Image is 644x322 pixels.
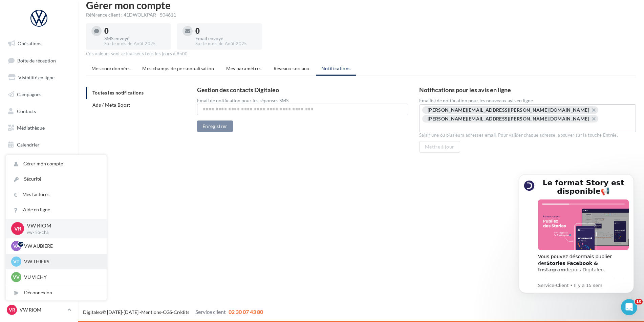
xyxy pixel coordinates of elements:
iframe: Intercom live chat [621,299,637,315]
a: Aide en ligne [6,202,107,217]
div: Ces valeurs sont actualisées tous les jours à 8h00 [86,51,636,57]
div: Sur le mois de Août 2025 [104,41,165,47]
p: VW RIOM [27,222,96,230]
a: Opérations [4,36,74,51]
div: Email de notification pour les réponses SMS [197,98,408,103]
span: VR [9,306,15,313]
span: Boîte de réception [17,57,56,63]
button: Enregistrer [197,120,233,132]
span: Mes paramètres [226,65,262,71]
a: Crédits [174,309,189,315]
div: Le format Story permet d de vos prises de parole et de communiquer de manière éphémère [29,113,120,146]
h3: Notifications pour les avis en ligne [419,87,636,93]
span: Réseaux sociaux [274,65,309,71]
span: Service client [195,308,226,315]
div: Email envoyé [195,36,256,41]
span: VR [14,225,21,233]
span: VV [13,274,20,280]
a: Mentions [141,309,161,315]
button: Mettre à jour [419,141,460,153]
span: Campagnes [17,91,41,97]
div: SMS envoyé [104,36,165,41]
div: Sur le mois de Août 2025 [195,41,256,47]
a: Médiathèque [4,121,74,135]
a: Sécurité [6,171,107,187]
span: VA [13,243,20,249]
a: Boîte de réception [4,53,74,68]
iframe: Intercom notifications message [509,164,644,304]
span: © [DATE]-[DATE] - - - [83,309,263,315]
a: PLV et print personnalisable [4,155,74,175]
a: Campagnes [4,87,74,102]
div: Déconnexion [6,285,107,300]
p: Message from Service-Client, sent Il y a 15 sem [29,118,120,125]
div: 0 [104,27,165,35]
span: Calendrier [17,142,40,147]
a: Contacts [4,104,74,118]
a: Campagnes DataOnDemand [4,177,74,197]
span: Opérations [18,41,41,46]
a: Digitaleo [83,309,102,315]
a: Calendrier [4,138,74,152]
div: [PERSON_NAME][EMAIL_ADDRESS][PERSON_NAME][DOMAIN_NAME] [428,116,589,122]
span: Mes coordonnées [91,65,130,71]
div: Saisir une ou plusieurs adresses email. Pour valider chaque adresse, appuyer sur la touche Entrée. [419,132,636,138]
div: [PERSON_NAME][EMAIL_ADDRESS][PERSON_NAME][DOMAIN_NAME] [428,107,589,113]
h3: Gestion des contacts Digitaleo [197,87,408,93]
p: VW RIOM [20,306,65,313]
label: Email(s) de notification pour les nouveaux avis en ligne [419,98,636,103]
div: Référence client : 41DWOLKPAR - 504611 [86,11,636,18]
span: Mes champs de personnalisation [142,65,214,71]
div: 0 [195,27,256,35]
a: Mes factures [6,187,107,202]
span: Contacts [17,108,36,114]
a: Visibilité en ligne [4,71,74,85]
span: Médiathèque [17,125,45,131]
a: VR VW RIOM [5,303,72,316]
span: Ads / Meta Boost [92,102,130,108]
span: VT [13,258,19,265]
a: CGS [163,309,172,315]
a: Gérer mon compte [6,156,107,171]
span: 02 30 07 43 80 [229,308,263,315]
p: vw-rio-cha [27,230,96,236]
span: Visibilité en ligne [18,75,55,80]
span: 10 [635,299,643,304]
p: VU VICHY [24,274,99,280]
p: VW AUBIERE [24,243,99,249]
p: VW THIERS [24,258,99,265]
